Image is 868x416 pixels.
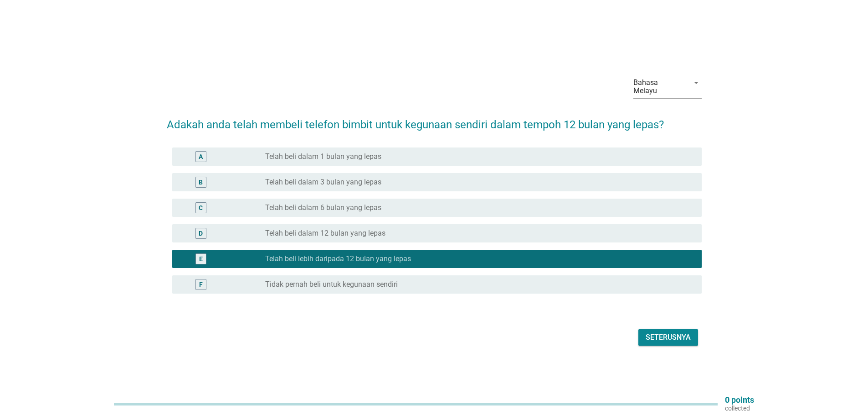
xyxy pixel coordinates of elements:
div: E [199,254,203,263]
div: D [199,228,203,238]
label: Telah beli lebih daripada 12 bulan yang lepas [265,254,411,263]
label: Tidak pernah beli untuk kegunaan sendiri [265,280,398,289]
h2: Adakah anda telah membeli telefon bimbit untuk kegunaan sendiri dalam tempoh 12 bulan yang lepas? [167,107,702,133]
p: 0 points [725,396,754,404]
div: F [199,279,203,289]
div: B [199,177,203,187]
label: Telah beli dalam 1 bulan yang lepas [265,152,381,161]
label: Telah beli dalam 6 bulan yang lepas [265,203,381,212]
button: Seterusnya [638,329,698,346]
div: A [199,152,203,161]
label: Telah beli dalam 3 bulan yang lepas [265,178,381,187]
div: Bahasa Melayu [633,79,683,95]
div: Seterusnya [646,332,691,343]
label: Telah beli dalam 12 bulan yang lepas [265,229,385,238]
div: C [199,203,203,212]
p: collected [725,404,754,412]
i: arrow_drop_down [691,77,702,88]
